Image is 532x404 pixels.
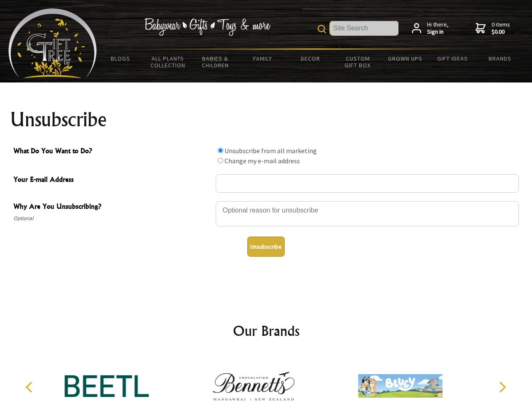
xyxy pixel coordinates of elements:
img: Babyware - Gifts - Toys and more... [8,8,97,78]
label: Unsubscribe from all marketing [225,146,317,155]
a: BLOGS [97,50,144,67]
a: Custom Gift Box [334,50,382,74]
a: Family [239,50,287,67]
button: Unsubscribe [247,237,285,257]
strong: $0.00 [492,28,510,36]
img: Babywear - Gifts - Toys & more [144,18,270,36]
span: Your E-mail Address [13,174,211,186]
img: product search [318,25,326,33]
span: 0 items [492,21,510,36]
a: 0 items$0.00 [476,21,510,36]
a: Decor [286,50,334,67]
h1: Unsubscribe [10,109,522,130]
span: Why Are You Unsubscribing? [13,201,211,213]
label: Change my e-mail address [225,157,300,165]
a: All Plants Collection [144,50,192,74]
a: Grown Ups [381,50,429,67]
input: Site Search [330,21,398,35]
span: What Do You Want to Do? [13,146,211,158]
input: Your E-mail Address [216,174,519,193]
span: Hi there, [427,21,449,36]
a: Hi there,Sign in [412,21,449,36]
a: Babies & Children [192,50,239,74]
button: Next [493,378,511,396]
button: Previous [21,378,40,396]
textarea: Why Are You Unsubscribing? [216,201,519,226]
input: What Do You Want to Do? [218,148,223,153]
strong: Sign in [427,28,449,36]
h2: Our Brands [17,321,516,341]
input: What Do You Want to Do? [218,158,223,163]
a: Gift Ideas [429,50,476,67]
span: Optional [13,213,211,223]
a: Brands [476,50,524,67]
